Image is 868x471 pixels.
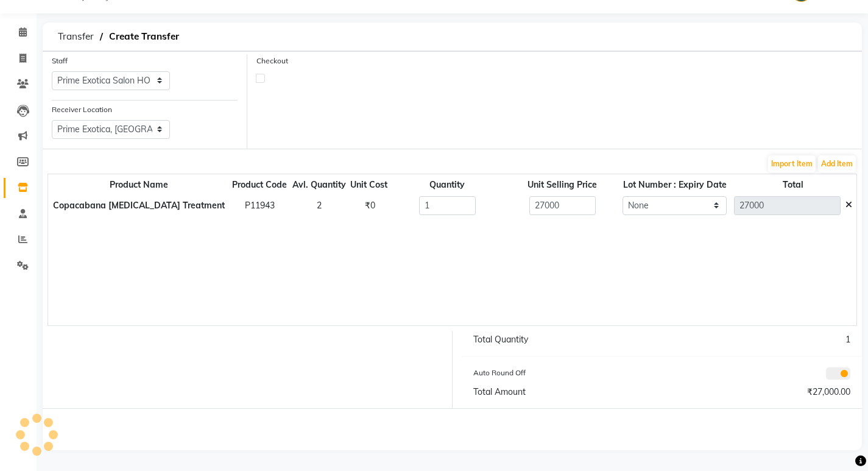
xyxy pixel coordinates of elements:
label: Checkout [256,55,288,66]
span: Transfer [52,26,100,48]
button: Add Item [818,155,856,172]
label: Staff [52,55,68,66]
th: Quantity [390,177,505,193]
div: Total Amount [464,386,662,398]
th: Copacabana [MEDICAL_DATA] Treatment [48,193,230,218]
label: Auto Round Off [473,367,526,378]
th: Product Name [48,177,230,193]
th: Total [730,177,856,193]
th: Lot Number : Expiry Date [620,177,730,193]
label: Receiver Location [52,104,112,115]
th: Unit Selling Price [505,177,620,193]
div: 2 [301,199,336,212]
div: 1 [662,333,859,346]
button: Import Item [768,155,816,172]
span: Create Transfer [103,26,185,48]
div: ₹27,000.00 [662,386,859,398]
div: ₹0 [356,199,383,212]
th: Product Code [230,177,289,193]
td: P11943 [230,193,289,218]
div: Total Quantity [464,333,662,346]
th: Unit Cost [348,177,390,193]
th: Avl. Quantity [289,177,348,193]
